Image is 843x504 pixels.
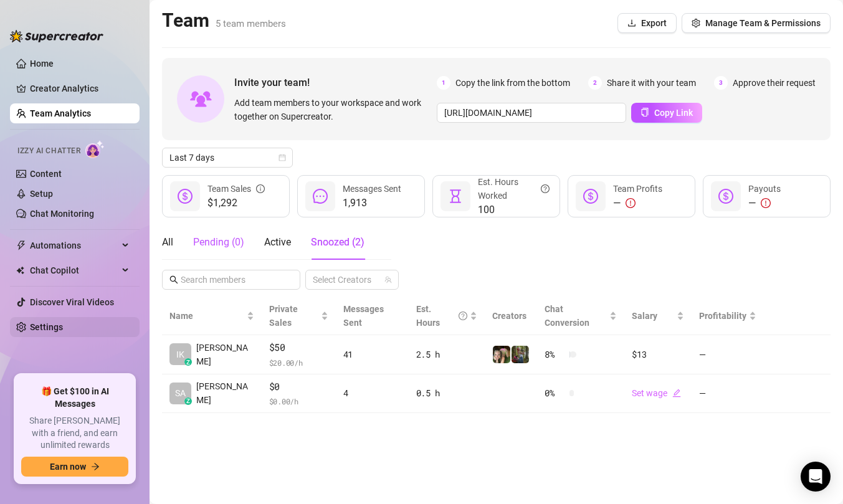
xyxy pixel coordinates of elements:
[416,348,478,361] div: 2.5 h
[699,311,746,321] span: Profitability
[50,462,86,472] span: Earn now
[545,386,564,400] span: 0 %
[279,154,286,161] span: calendar
[692,374,764,414] td: —
[627,19,636,27] span: download
[181,273,283,287] input: Search members
[234,75,437,90] span: Invite your team!
[30,169,62,179] a: Content
[416,302,468,330] div: Est. Hours
[626,198,636,208] span: exclamation-circle
[672,389,681,397] span: edit
[545,304,589,328] span: Chat Conversion
[631,103,702,123] button: Copy Link
[632,348,683,361] div: $13
[641,18,667,28] span: Export
[30,260,118,280] span: Chat Copilot
[30,59,54,69] a: Home
[269,395,328,407] span: $ 0.00 /h
[16,240,26,250] span: thunderbolt
[162,297,262,335] th: Name
[343,386,401,400] div: 4
[459,302,467,330] span: question-circle
[169,275,178,284] span: search
[654,108,693,118] span: Copy Link
[313,189,328,204] span: message
[30,78,130,98] a: Creator Analytics
[85,140,105,158] img: AI Chatter
[269,379,328,394] span: $0
[30,235,118,255] span: Automations
[613,184,662,194] span: Team Profits
[176,348,184,361] span: IK
[478,175,550,202] div: Est. Hours Worked
[184,397,192,405] div: z
[583,189,598,204] span: dollar-circle
[216,18,286,29] span: 5 team members
[588,76,602,90] span: 2
[343,348,401,361] div: 41
[545,348,564,361] span: 8 %
[343,196,401,211] span: 1,913
[207,182,265,196] div: Team Sales
[30,209,94,219] a: Chat Monitoring
[16,266,24,275] img: Chat Copilot
[91,462,100,471] span: arrow-right
[541,175,550,202] span: question-circle
[493,346,510,363] img: Laurel
[705,18,821,28] span: Manage Team & Permissions
[733,76,816,90] span: Approve their request
[207,196,265,211] span: $1,292
[748,196,781,211] div: —
[10,30,103,42] img: logo-BBDzfeDw.svg
[21,415,128,452] span: Share [PERSON_NAME] with a friend, and earn unlimited rewards
[162,9,286,32] h2: Team
[196,341,254,368] span: [PERSON_NAME]
[801,462,831,492] div: Open Intercom Messenger
[175,386,186,400] span: SA
[256,182,265,196] span: info-circle
[613,196,662,211] div: —
[748,184,781,194] span: Payouts
[478,202,550,217] span: 100
[234,96,432,123] span: Add team members to your workspace and work together on Supercreator.
[455,76,570,90] span: Copy the link from the bottom
[21,386,128,410] span: 🎁 Get $100 in AI Messages
[692,335,764,374] td: —
[607,76,696,90] span: Share it with your team
[384,276,392,283] span: team
[632,311,657,321] span: Salary
[343,184,401,194] span: Messages Sent
[21,457,128,477] button: Earn nowarrow-right
[714,76,728,90] span: 3
[485,297,537,335] th: Creators
[718,189,733,204] span: dollar-circle
[162,235,173,250] div: All
[269,340,328,355] span: $50
[184,358,192,366] div: z
[682,13,831,33] button: Manage Team & Permissions
[761,198,771,208] span: exclamation-circle
[17,145,80,157] span: Izzy AI Chatter
[632,388,681,398] a: Set wageedit
[169,309,244,323] span: Name
[169,148,285,167] span: Last 7 days
[343,304,384,328] span: Messages Sent
[448,189,463,204] span: hourglass
[196,379,254,407] span: [PERSON_NAME]
[437,76,450,90] span: 1
[311,236,364,248] span: Snoozed ( 2 )
[264,236,291,248] span: Active
[617,13,677,33] button: Export
[30,189,53,199] a: Setup
[641,108,649,116] span: copy
[692,19,700,27] span: setting
[416,386,478,400] div: 0.5 h
[30,322,63,332] a: Settings
[30,297,114,307] a: Discover Viral Videos
[30,108,91,118] a: Team Analytics
[269,356,328,369] span: $ 20.00 /h
[269,304,298,328] span: Private Sales
[193,235,244,250] div: Pending ( 0 )
[178,189,193,204] span: dollar-circle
